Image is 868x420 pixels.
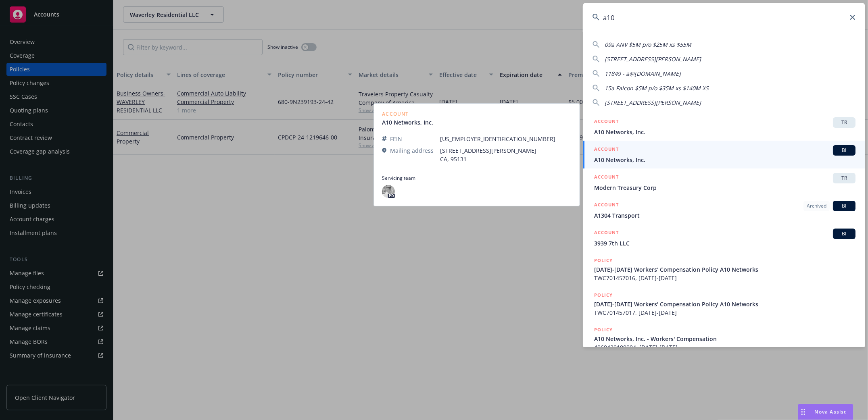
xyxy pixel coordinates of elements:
[594,256,613,264] h5: POLICY
[836,202,852,210] span: BI
[594,335,855,343] span: A10 Networks, Inc. - Workers' Compensation
[594,128,855,136] span: A10 Networks, Inc.
[583,321,865,356] a: POLICYA10 Networks, Inc. - Workers' Compensation4060420100004, [DATE]-[DATE]
[605,70,681,77] span: 11849 - a@[DOMAIN_NAME]
[583,3,865,32] input: Search...
[594,229,619,238] h5: ACCOUNT
[583,113,865,141] a: ACCOUNTTRA10 Networks, Inc.
[815,408,847,415] span: Nova Assist
[594,183,855,192] span: Modern Treasury Corp
[594,145,619,155] h5: ACCOUNT
[594,326,613,334] h5: POLICY
[798,404,853,420] button: Nova Assist
[836,119,852,126] span: TR
[605,84,709,92] span: 15a Falcon $5M p/o $35M xs $140M XS
[836,147,852,154] span: BI
[583,168,865,196] a: ACCOUNTTRModern Treasury Corp
[583,252,865,287] a: POLICY[DATE]-[DATE] Workers' Compensation Policy A10 NetworksTWC701457016, [DATE]-[DATE]
[807,202,826,210] span: Archived
[594,211,855,220] span: A1304 Transport
[594,156,855,164] span: A10 Networks, Inc.
[836,175,852,182] span: TR
[594,201,619,210] h5: ACCOUNT
[594,239,855,247] span: 3939 7th LLC
[583,141,865,168] a: ACCOUNTBIA10 Networks, Inc.
[594,265,855,274] span: [DATE]-[DATE] Workers' Compensation Policy A10 Networks
[594,117,619,127] h5: ACCOUNT
[594,274,855,282] span: TWC701457016, [DATE]-[DATE]
[605,41,691,48] span: 09a ANV $5M p/o $25M xs $55M
[594,173,619,183] h5: ACCOUNT
[583,196,865,224] a: ACCOUNTArchivedBIA1304 Transport
[594,300,855,308] span: [DATE]-[DATE] Workers' Compensation Policy A10 Networks
[605,55,701,63] span: [STREET_ADDRESS][PERSON_NAME]
[594,308,855,317] span: TWC701457017, [DATE]-[DATE]
[798,404,808,420] div: Drag to move
[594,291,613,299] h5: POLICY
[605,99,701,106] span: [STREET_ADDRESS][PERSON_NAME]
[583,224,865,252] a: ACCOUNTBI3939 7th LLC
[594,343,855,351] span: 4060420100004, [DATE]-[DATE]
[836,230,852,237] span: BI
[583,287,865,321] a: POLICY[DATE]-[DATE] Workers' Compensation Policy A10 NetworksTWC701457017, [DATE]-[DATE]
